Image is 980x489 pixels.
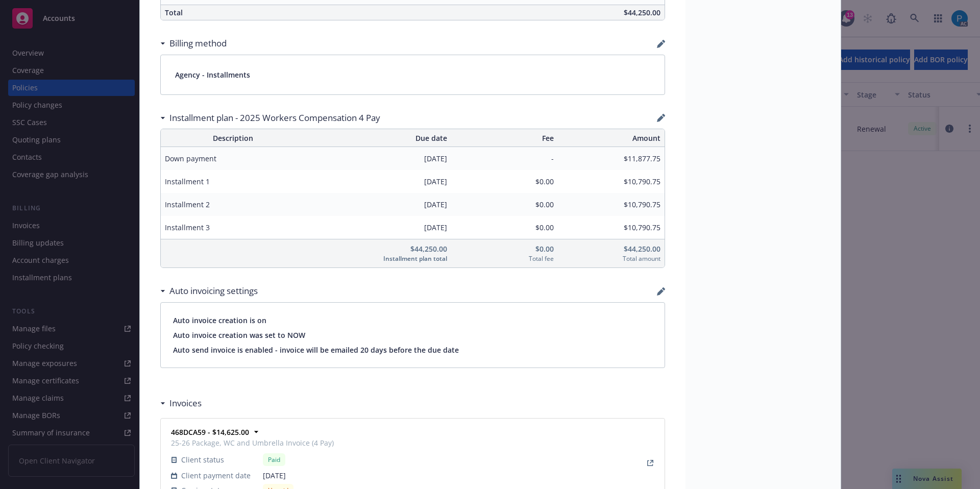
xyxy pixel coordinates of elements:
[310,199,447,210] span: [DATE]
[171,427,249,437] strong: 468DCA59 - $14,625.00
[160,397,202,410] div: Invoices
[310,222,447,233] span: [DATE]
[161,55,665,94] div: Agency - Installments
[624,8,660,17] span: $44,250.00
[562,153,660,164] span: $11,877.75
[562,176,660,187] span: $10,790.75
[455,254,554,263] span: Total fee
[165,153,302,164] span: Down payment
[169,284,258,298] h3: Auto invoicing settings
[562,254,660,263] span: Total amount
[455,153,554,164] span: -
[562,222,660,233] span: $10,790.75
[455,176,554,187] span: $0.00
[562,133,660,143] span: Amount
[310,243,447,254] span: $44,250.00
[310,254,447,263] span: Installment plan total
[181,470,251,481] span: Client payment date
[169,397,202,410] h3: Invoices
[169,111,380,125] h3: Installment plan - 2025 Workers Compensation 4 Pay
[173,345,652,355] span: Auto send invoice is enabled - invoice will be emailed 20 days before the due date
[455,243,554,254] span: $0.00
[171,437,334,448] span: 25-26 Package, WC and Umbrella Invoice (4 Pay)
[455,222,554,233] span: $0.00
[310,133,447,143] span: Due date
[165,176,302,187] span: Installment 1
[562,243,660,254] span: $44,250.00
[173,315,652,326] span: Auto invoice creation is on
[173,330,652,340] span: Auto invoice creation was set to NOW
[644,457,656,469] a: View Invoice
[263,470,334,481] span: [DATE]
[160,37,227,50] div: Billing method
[165,8,183,17] span: Total
[562,199,660,210] span: $10,790.75
[455,133,554,143] span: Fee
[160,111,380,125] div: Installment plan - 2025 Workers Compensation 4 Pay
[165,199,302,210] span: Installment 2
[263,453,285,466] div: Paid
[165,222,302,233] span: Installment 3
[160,284,258,298] div: Auto invoicing settings
[165,133,302,143] span: Description
[310,176,447,187] span: [DATE]
[169,37,227,50] h3: Billing method
[455,199,554,210] span: $0.00
[310,153,447,164] span: [DATE]
[181,454,224,465] span: Client status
